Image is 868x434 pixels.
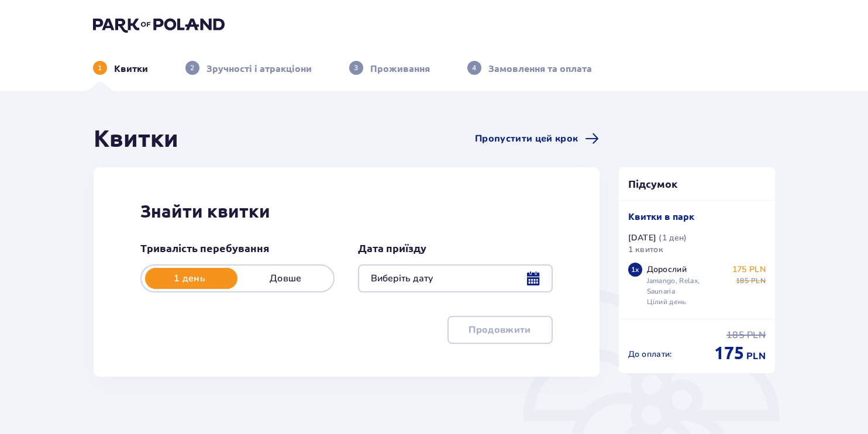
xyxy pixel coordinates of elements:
[628,349,672,360] p: До оплати :
[114,62,148,75] p: Квитки
[142,272,237,285] p: 1 день
[370,62,430,75] p: Проживання
[628,210,694,223] p: Квитки в парк
[447,316,553,344] button: Продовжити
[475,132,578,145] span: Пропустити цей крок
[469,323,531,336] p: Продовжити
[472,63,476,73] p: 4
[354,63,358,73] p: 3
[358,241,426,255] p: Дата приїзду
[140,241,270,255] p: Тривалість перебування
[475,132,599,146] a: Пропустити цей крок
[98,63,102,73] p: 1
[628,244,664,256] p: 1 квиток
[628,232,657,244] p: [DATE]
[659,232,687,244] p: ( 1 ден )
[93,16,225,33] img: Park of Poland logo
[647,275,728,297] p: Jamango, Relax, Saunaria
[190,63,194,73] p: 2
[140,200,553,222] h2: Знайти квитки
[736,275,749,286] p: 185
[726,329,745,342] p: 185
[619,177,776,191] p: Підсумок
[237,272,333,285] p: Довше
[746,350,766,363] p: PLN
[714,342,744,364] p: 175
[732,264,766,275] p: 175 PLN
[747,329,766,342] p: PLN
[751,275,766,286] p: PLN
[488,62,592,75] p: Замовлення та оплата
[647,264,687,275] p: Дорослий
[628,263,642,277] div: 1 x
[647,297,687,307] p: Цілий день
[206,62,312,75] p: Зручності і атракціони
[94,124,178,153] h1: Квитки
